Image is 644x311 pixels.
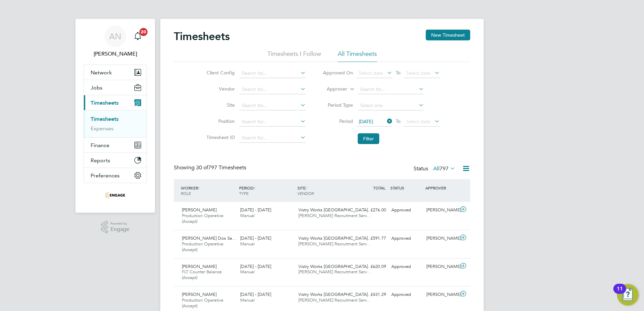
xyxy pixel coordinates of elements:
label: Vendor [204,86,235,92]
span: Manual [240,241,255,247]
h2: Timesheets [174,30,230,43]
button: Finance [84,138,147,152]
div: £620.09 [354,261,389,272]
span: Select date [359,70,383,76]
a: 20 [131,26,144,47]
label: Period Type [323,102,353,108]
label: Approver [317,86,347,93]
span: Preferences [91,172,120,179]
span: FLT Counter Balance (Accept) [182,269,222,280]
button: Preferences [84,168,147,183]
div: Approved [389,205,424,216]
button: Reports [84,153,147,168]
span: 797 Timesheets [196,164,246,171]
span: [PERSON_NAME] Dos Sa… [182,235,236,241]
input: Search for... [239,133,306,143]
span: To [394,68,402,77]
div: [PERSON_NAME] [424,289,459,300]
span: Select date [406,118,430,125]
span: [DATE] - [DATE] [240,291,271,297]
span: To [394,117,402,126]
label: Timesheet ID [204,134,235,140]
div: [PERSON_NAME] [424,205,459,216]
a: Expenses [91,125,114,132]
span: Arron Neal [84,50,147,58]
span: Select date [406,70,430,76]
span: [PERSON_NAME] Recruitment Serv… [298,213,371,218]
span: Finance [91,142,109,148]
div: Approved [389,233,424,244]
span: Engage [110,227,129,232]
span: Manual [240,213,255,218]
span: Manual [240,297,255,303]
div: PERIOD [237,182,296,199]
div: [PERSON_NAME] [424,233,459,244]
button: Timesheets [84,95,147,110]
div: STATUS [389,182,424,194]
span: Jobs [91,84,102,91]
label: Position [204,118,235,124]
div: £591.77 [354,233,389,244]
span: Production Operative (Accept) [182,241,223,252]
span: Production Operative (Accept) [182,297,223,309]
div: Approved [389,261,424,272]
label: Site [204,102,235,108]
button: New Timesheet [426,30,470,40]
a: Go to home page [84,190,147,201]
span: [PERSON_NAME] [182,291,217,297]
span: Timesheets [91,100,119,106]
input: Search for... [239,85,306,94]
div: [PERSON_NAME] [424,261,459,272]
span: ROLE [181,191,191,196]
span: TYPE [239,191,249,196]
span: Vistry Works [GEOGRAPHIC_DATA]… [298,264,372,269]
button: Filter [358,133,379,144]
button: Network [84,65,147,80]
div: Timesheets [84,110,147,137]
span: [DATE] - [DATE] [240,264,271,269]
div: Approved [389,289,424,300]
div: £431.29 [354,289,389,300]
li: Timesheets I Follow [267,50,321,62]
span: Vistry Works [GEOGRAPHIC_DATA]… [298,235,372,241]
input: Search for... [239,117,306,127]
span: [DATE] - [DATE] [240,207,271,213]
span: VENDOR [297,191,314,196]
button: Open Resource Center, 11 new notifications [617,284,639,306]
span: / [254,185,255,191]
div: APPROVER [424,182,459,194]
input: Search for... [239,69,306,78]
span: Powered by [110,221,129,227]
button: Jobs [84,80,147,95]
div: Status [414,164,457,174]
span: 20 [139,28,148,36]
span: 797 [440,165,449,172]
span: [PERSON_NAME] Recruitment Serv… [298,269,371,275]
div: £276.00 [354,205,389,216]
span: Manual [240,269,255,275]
div: 11 [617,289,623,298]
div: SITE [296,182,354,199]
li: All Timesheets [338,50,377,62]
label: All [433,165,455,172]
a: Powered byEngage [101,221,130,234]
span: / [198,185,199,191]
span: Vistry Works [GEOGRAPHIC_DATA]… [298,291,372,297]
span: / [305,185,307,191]
span: Network [91,69,112,76]
span: TOTAL [373,185,385,191]
span: [PERSON_NAME] Recruitment Serv… [298,297,371,303]
span: Reports [91,157,110,164]
label: Period [323,118,353,124]
span: [PERSON_NAME] [182,264,217,269]
nav: Main navigation [75,19,155,213]
span: AN [109,32,121,41]
img: acceptrec-logo-retina.png [105,190,125,201]
input: Select one [358,101,424,110]
span: Vistry Works [GEOGRAPHIC_DATA]… [298,207,372,213]
div: WORKER [179,182,237,199]
span: [PERSON_NAME] Recruitment Serv… [298,241,371,247]
input: Search for... [358,85,424,94]
label: Approved On [323,70,353,76]
span: [DATE] [359,118,373,125]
